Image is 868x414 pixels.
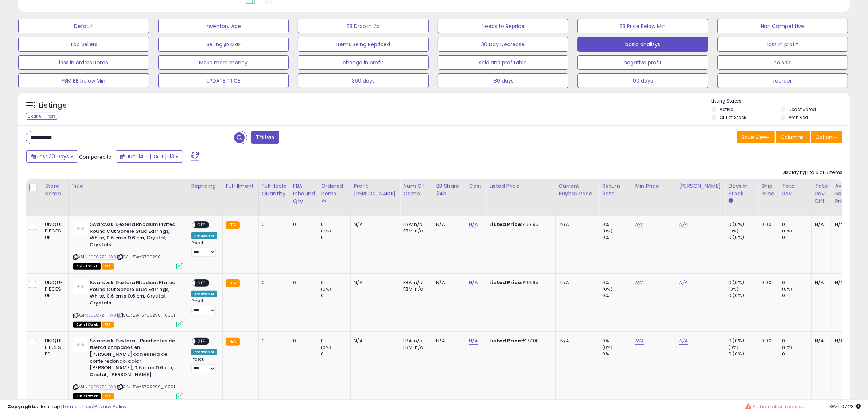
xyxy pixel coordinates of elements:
[602,292,632,299] div: 0%
[191,232,217,239] div: Amazon AI
[251,131,279,144] button: Filters
[321,351,350,357] div: 0
[403,182,430,198] div: Num of Comp.
[679,182,722,190] div: [PERSON_NAME]
[782,292,811,299] div: 0
[79,154,113,160] span: Compared to:
[403,228,427,234] div: FBM: n/a
[191,357,217,373] div: Preset:
[728,182,755,198] div: Days In Stock
[298,73,429,88] button: 360 days
[262,279,284,286] div: 0
[577,37,708,52] button: basic analisys
[782,228,792,234] small: (0%)
[602,338,632,344] div: 0%
[403,344,427,351] div: FBM: n/a
[720,106,733,112] label: Active
[226,221,239,229] small: FBA
[90,338,178,380] b: Swarovski Dextera - Pendientes de tuerca chapados en [PERSON_NAME] con esfera de corte redondo, c...
[191,182,219,190] div: Repricing
[321,345,331,350] small: (0%)
[469,279,478,286] a: N/A
[489,182,552,190] div: Listed Price
[577,19,708,33] button: BB Price Below Min
[602,221,632,228] div: 0%
[293,182,315,205] div: FBA inbound Qty
[403,286,427,292] div: FBM: n/a
[354,221,394,228] div: N/A
[761,338,773,344] div: 0.00
[776,131,810,143] button: Columns
[835,221,859,228] div: N/A
[403,338,427,344] div: FBA: n/a
[469,182,483,190] div: Cost
[321,338,350,344] div: 0
[158,73,289,88] button: UPDATE PRICE
[293,338,312,344] div: 0
[635,337,644,345] a: N/A
[489,221,522,228] b: Listed Price:
[117,384,175,390] span: | SKU: SW-5700290_10001
[602,286,612,292] small: (0%)
[354,182,397,198] div: Profit [PERSON_NAME]
[602,234,632,241] div: 0%
[45,279,63,299] div: UNIQUE PIECES UK
[116,150,183,163] button: Jun-14 - [DATE]-13
[560,279,569,286] span: N/A
[782,286,792,292] small: (0%)
[37,153,69,160] span: Last 30 Days
[262,338,284,344] div: 0
[18,55,149,70] button: loss in orders items
[73,338,88,352] img: 315GvOZMUoL._SL40_.jpg
[782,182,809,198] div: Total Rev.
[782,338,811,344] div: 0
[830,403,861,410] span: 2025-08-13 07:23 GMT
[720,114,746,120] label: Out of Stock
[728,234,758,241] div: 0 (0%)
[489,338,550,344] div: €77.00
[489,279,550,286] div: £66.95
[815,182,829,205] div: Total Rev. Diff.
[7,403,34,410] strong: Copyright
[191,299,217,315] div: Preset:
[354,279,394,286] div: N/A
[195,280,207,286] span: OFF
[728,221,758,228] div: 0 (0%)
[436,279,460,286] div: N/A
[717,73,848,88] button: reorder
[815,221,826,228] div: N/A
[815,338,826,344] div: N/A
[436,182,463,198] div: BB Share 24h.
[403,279,427,286] div: FBA: n/a
[438,19,569,33] button: Needs to Reprice
[560,221,569,228] span: N/A
[226,338,239,346] small: FBA
[635,182,673,190] div: Min Price
[403,221,427,228] div: FBA: n/a
[26,113,58,120] div: Clear All Filters
[728,351,758,357] div: 0 (0%)
[26,150,78,163] button: Last 30 Days
[102,263,114,270] span: FBA
[73,279,183,327] div: ASIN:
[90,279,178,308] b: Swarovski Dextera Rhodium Plated Round Cut Sphere Stud Earrings, White, 0.6 cm x 0.6 cm, Crystal,...
[789,114,808,120] label: Archived
[354,338,394,344] div: N/A
[73,263,101,270] span: All listings that are currently out of stock and unavailable for purchase on Amazon
[191,240,217,257] div: Preset:
[117,254,161,260] span: | SKU: SW-5700290
[602,345,612,350] small: (0%)
[577,55,708,70] button: negative profit
[321,228,331,234] small: (0%)
[489,279,522,286] b: Listed Price:
[321,182,347,198] div: Ordered Items
[635,221,644,228] a: N/A
[712,98,850,105] p: Listing States:
[438,55,569,70] button: sold and profitable
[88,384,116,390] a: B0DC7ZPHWB
[835,182,861,205] div: Avg Selling Price
[728,279,758,286] div: 0 (0%)
[18,37,149,52] button: Top Sellers
[73,221,88,236] img: 315GvOZMUoL._SL40_.jpg
[717,19,848,33] button: Non Competitive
